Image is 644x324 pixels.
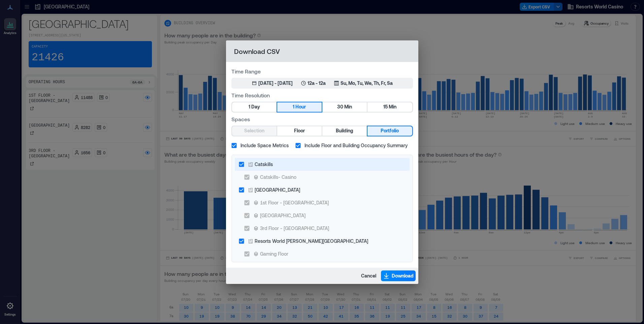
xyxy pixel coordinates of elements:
div: [GEOGRAPHIC_DATA] [255,186,300,193]
h2: Download CSV [226,40,418,62]
div: Gaming Floor [260,250,288,257]
button: Download [381,270,416,281]
span: 1 [293,103,294,111]
div: [GEOGRAPHIC_DATA] [260,212,305,219]
span: Include Space Metrics [240,142,289,149]
button: 1 Day [232,102,277,112]
div: 1st Floor - [GEOGRAPHIC_DATA] [260,199,329,206]
span: 15 [383,103,388,111]
label: Time Range [231,67,413,75]
div: Catskills- Casino [260,173,296,181]
span: Min [344,103,352,111]
span: Building [336,127,353,135]
span: 1 [249,103,250,111]
span: Floor [294,127,305,135]
span: Cancel [361,272,376,279]
label: Time Resolution [231,91,413,99]
button: Portfolio [367,126,412,136]
span: 30 [337,103,343,111]
div: [DATE] - [DATE] [258,80,293,87]
div: Catskills [255,161,273,168]
button: 30 Min [322,102,367,112]
button: 15 Min [367,102,412,112]
span: Hour [295,103,306,111]
button: Building [322,126,367,136]
span: Portfolio [381,127,399,135]
button: 1 Hour [277,102,322,112]
span: Min [389,103,396,111]
span: Download [392,272,414,279]
p: Su, Mo, Tu, We, Th, Fr, Sa [341,80,393,87]
button: [DATE] - [DATE]12a - 12aSu, Mo, Tu, We, Th, Fr, Sa [231,78,413,89]
button: Floor [277,126,322,136]
div: 3rd Floor - [GEOGRAPHIC_DATA] [260,225,329,232]
button: Cancel [359,270,378,281]
div: Resorts World [PERSON_NAME][GEOGRAPHIC_DATA] [255,237,368,245]
span: Include Floor and Building Occupancy Summary [304,142,408,149]
label: Spaces [231,115,413,123]
p: 12a - 12a [308,80,326,87]
span: Day [251,103,260,111]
